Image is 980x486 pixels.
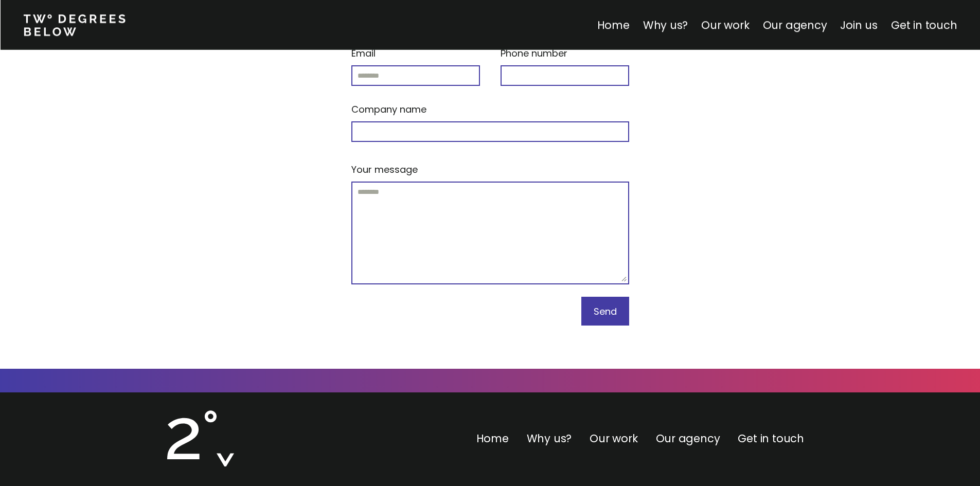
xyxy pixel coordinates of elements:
p: Company name [351,102,426,116]
input: Company name [351,121,629,142]
a: Our agency [656,431,720,446]
p: Your message [351,163,418,176]
a: Why us? [527,431,572,446]
a: Our work [590,431,637,446]
textarea: Your message [351,182,629,284]
a: Home [597,17,629,32]
a: Why us? [643,17,688,32]
p: Phone number [501,46,567,60]
button: Send [581,297,629,326]
a: Get in touch [738,431,804,446]
input: Email [351,65,480,86]
a: Home [476,431,509,446]
input: Phone number [501,65,629,86]
p: Email [351,46,376,60]
a: Our agency [762,17,827,32]
a: Our work [701,17,749,32]
a: Join us [840,17,878,32]
span: Send [594,305,617,318]
a: Get in touch [891,17,957,32]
